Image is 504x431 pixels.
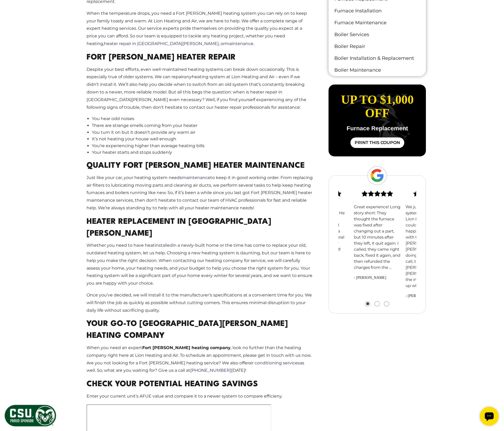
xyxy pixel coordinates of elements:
a: maintenance [182,175,210,180]
li: You turn it on but it doesn’t provide any warm air [92,129,313,136]
a: Furnace Installation [329,5,426,17]
h2: Heater Replacement in [GEOGRAPHIC_DATA][PERSON_NAME] [87,216,313,240]
p: When the temperature drops, you need a Fort [PERSON_NAME] heating system you can rely on to keep ... [87,10,313,48]
h2: Your Go-To [GEOGRAPHIC_DATA][PERSON_NAME] Heating Company [87,318,313,342]
a: Boiler Maintenance [329,64,426,76]
p: Enter your current unit’s AFUE value and compare it to a newer system to compare efficieny. [87,393,313,400]
a: Boiler Repair [329,41,426,52]
a: [PHONE_NUMBER] [190,368,231,373]
span: Up to $1,000 off [341,93,413,120]
div: carousel [338,180,416,306]
a: heater repair in [GEOGRAPHIC_DATA][PERSON_NAME] [104,41,219,46]
div: slide 2 [403,180,455,299]
a: installed [155,243,173,248]
div: carousel [329,85,426,156]
span: - [PERSON_NAME] [406,293,453,299]
li: You hear odd noises [92,115,313,122]
a: maintenance [225,41,253,46]
img: CSU Sponsor Badge [4,404,57,427]
a: Boiler Services [329,29,426,41]
p: Whether you need to have heat in a newly-built home or the time has come to replace your old, out... [87,242,313,287]
p: When you need an expert , look no further than the heating company right here at Lion Heating and... [87,344,313,374]
li: You’re experiencing higher than average heating bills [92,142,313,149]
h2: Fort [PERSON_NAME] Heater Repair [87,52,313,64]
div: Open chat widget [2,2,21,21]
p: We just had our HVAC system replaced by Lion Home Services, could not be more happy and satisfied... [406,204,453,289]
li: Your heater starts and stops suddenly [92,149,313,156]
li: There are strange smells coming from your heater [92,122,313,129]
p: Once you’ve decided, we will install it to the manufacturer’s specifications at a convenient time... [87,291,313,314]
a: Boiler Installation & Replacement [329,52,426,64]
div: slide 1 (centered) [351,180,403,281]
li: It’s not heating your house well enough [92,136,313,142]
span: - [PERSON_NAME] [354,275,401,281]
img: Google Logo [367,166,387,185]
div: slide 2 [329,85,426,156]
a: Print This Coupon [350,137,404,148]
em: any [184,74,192,79]
strong: Fort [PERSON_NAME] heating company [142,345,231,350]
h2: Check Your Potential Heating Savings [87,379,313,390]
p: Despite your best efforts, even well-maintained heating systems can break down occasionally. This... [87,66,313,111]
a: air conditioning services [249,360,300,365]
a: Furnace Maintenance [329,17,426,29]
p: Furnace Replacement [333,126,422,131]
p: Great experience! Long story short: They thought the furnace was fixed after changing out a part,... [354,204,401,270]
h2: Quality Fort [PERSON_NAME] Heater Maintenance [87,160,313,172]
p: Just like your car, your heating system needs to keep it in good working order. From replacing ai... [87,174,313,212]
